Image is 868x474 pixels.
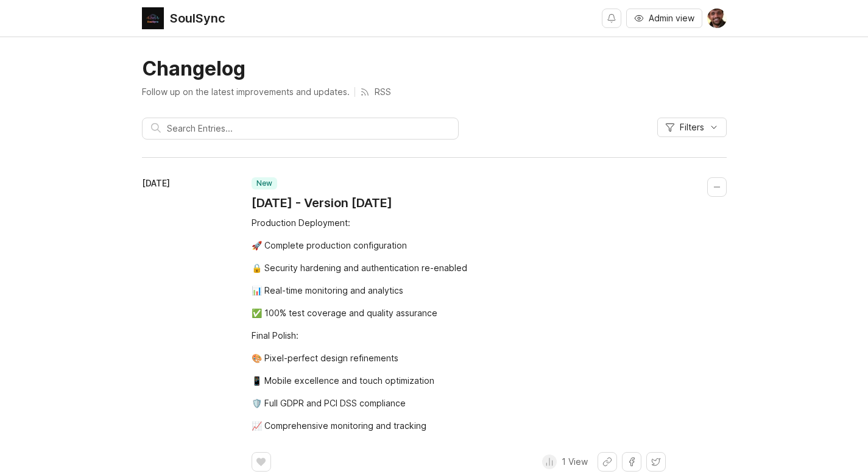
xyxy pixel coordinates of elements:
[562,456,588,468] p: 1 View
[252,284,666,297] div: 📊 Real-time monitoring and analytics
[252,419,666,433] div: 📈 Comprehensive monitoring and tracking
[252,261,666,275] div: 🔒 Security hardening and authentication re-enabled
[252,306,666,320] div: ✅ 100% test coverage and quality assurance
[256,179,272,188] p: new
[252,374,666,387] div: 📱 Mobile excellence and touch optimization
[252,194,392,211] a: [DATE] - Version [DATE]
[252,397,666,410] div: 🛡️ Full GDPR and PCI DSS compliance
[649,12,694,24] span: Admin view
[707,177,727,197] button: Collapse changelog entry
[170,12,225,24] div: SoulSync
[657,118,727,137] button: Filters
[602,9,621,28] button: Notifications
[252,329,666,342] div: Final Polish:
[598,452,617,472] button: Share link
[375,86,391,98] p: RSS
[646,452,666,472] button: Share on X
[142,178,170,188] time: [DATE]
[167,122,450,135] input: Search Entries...
[622,452,641,472] button: Share on Facebook
[142,7,164,29] img: SoulSync logo
[252,239,666,252] div: 🚀 Complete production configuration
[707,9,727,28] img: Sandy Test
[142,86,350,98] p: Follow up on the latest improvements and updates.
[680,121,704,133] span: Filters
[142,57,727,81] h1: Changelog
[252,216,666,230] div: Production Deployment:
[252,352,666,365] div: 🎨 Pixel-perfect design refinements
[626,9,702,28] button: Admin view
[360,86,391,98] a: RSS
